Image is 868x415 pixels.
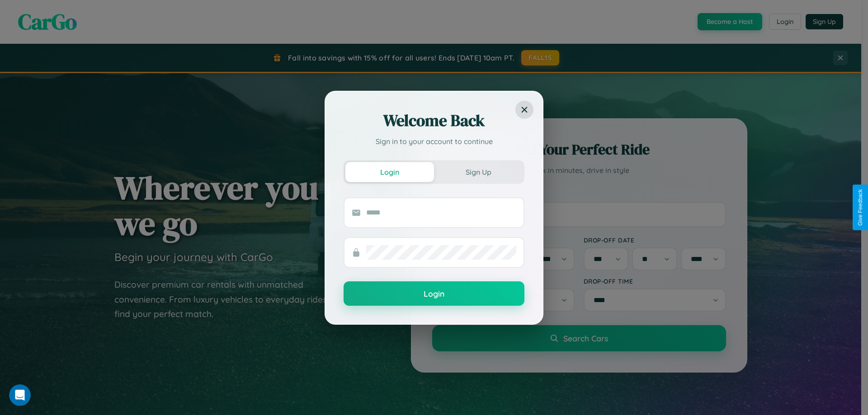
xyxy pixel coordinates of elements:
[345,162,434,182] button: Login
[344,110,524,131] h2: Welcome Back
[857,189,863,226] div: Give Feedback
[344,281,524,306] button: Login
[344,136,524,147] p: Sign in to your account to continue
[9,384,31,406] iframe: Intercom live chat
[434,162,523,182] button: Sign Up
